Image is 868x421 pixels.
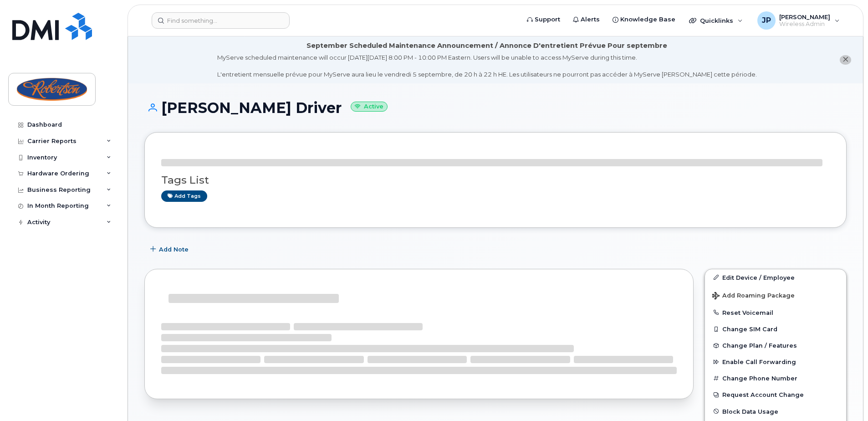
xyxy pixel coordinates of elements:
button: Add Note [144,241,196,258]
h3: Tags List [161,175,830,186]
a: Edit Device / Employee [705,269,846,286]
span: Add Note [159,245,189,254]
button: Change Plan / Features [705,337,846,354]
h1: [PERSON_NAME] Driver [144,100,847,116]
a: Add tags [161,190,207,202]
button: Add Roaming Package [705,286,846,304]
button: Request Account Change [705,386,846,403]
button: close notification [840,55,851,65]
button: Enable Call Forwarding [705,354,846,370]
button: Change SIM Card [705,321,846,337]
button: Block Data Usage [705,403,846,420]
div: September Scheduled Maintenance Announcement / Annonce D'entretient Prévue Pour septembre [306,41,667,51]
span: Add Roaming Package [712,292,795,301]
span: Enable Call Forwarding [722,359,796,365]
div: MyServe scheduled maintenance will occur [DATE][DATE] 8:00 PM - 10:00 PM Eastern. Users will be u... [217,53,757,79]
span: Change Plan / Features [722,342,797,349]
button: Reset Voicemail [705,304,846,321]
small: Active [351,102,388,112]
button: Change Phone Number [705,370,846,386]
